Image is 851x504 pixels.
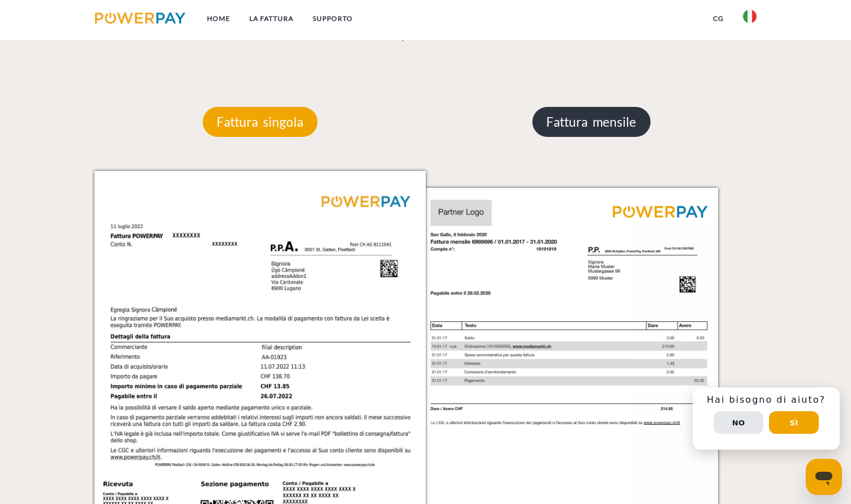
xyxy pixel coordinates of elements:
iframe: Pulsante per aprire la finestra di messaggistica [806,459,842,495]
div: Schnellhilfe [693,387,840,450]
a: LA FATTURA [240,8,303,29]
button: Sì [769,411,819,434]
p: Fattura mensile [532,107,650,137]
p: Fattura singola [202,107,317,137]
a: CG [703,8,733,29]
h3: Hai bisogno di aiuto? [699,394,833,406]
img: logo-powerpay.svg [95,12,186,24]
a: Home [197,8,240,29]
a: Supporto [303,8,362,29]
button: No [714,411,763,434]
img: it [743,10,757,23]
